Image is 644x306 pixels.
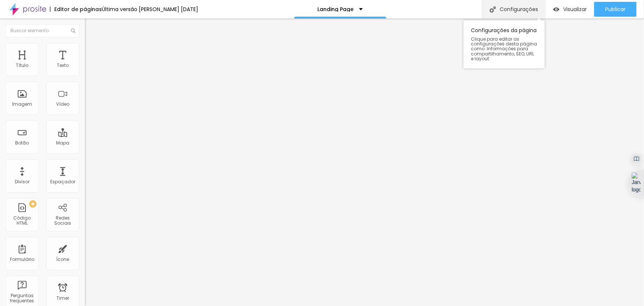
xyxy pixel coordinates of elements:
div: Timer [56,296,69,301]
div: Texto [57,63,69,68]
div: Mapa [56,140,69,146]
div: Ícone [56,257,69,262]
div: Código HTML [7,215,37,226]
div: Redes Sociais [48,215,77,226]
button: Visualizar [546,2,594,17]
div: Perguntas frequentes [7,293,37,304]
div: Última versão [PERSON_NAME] [DATE] [102,7,198,12]
iframe: Editor [85,18,644,306]
p: Landing Page [317,7,354,12]
div: Espaçador [50,179,75,184]
div: Divisor [15,179,30,184]
img: Icone [490,6,496,13]
div: Botão [16,140,29,146]
button: Publicar [594,2,637,17]
img: view-1.svg [553,6,559,13]
img: Icone [71,28,75,33]
div: Formulário [10,257,34,262]
span: Visualizar [563,6,587,12]
div: Configurações da página [464,20,545,68]
div: Editor de páginas [50,7,102,12]
div: Vídeo [56,102,69,107]
span: Publicar [605,6,626,12]
div: Imagem [12,102,32,107]
span: Clique para editar as configurações desta página como: Informações para compartilhamento, SEO, UR... [471,37,537,61]
div: Título [16,63,28,68]
input: Buscar elemento [6,24,79,37]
